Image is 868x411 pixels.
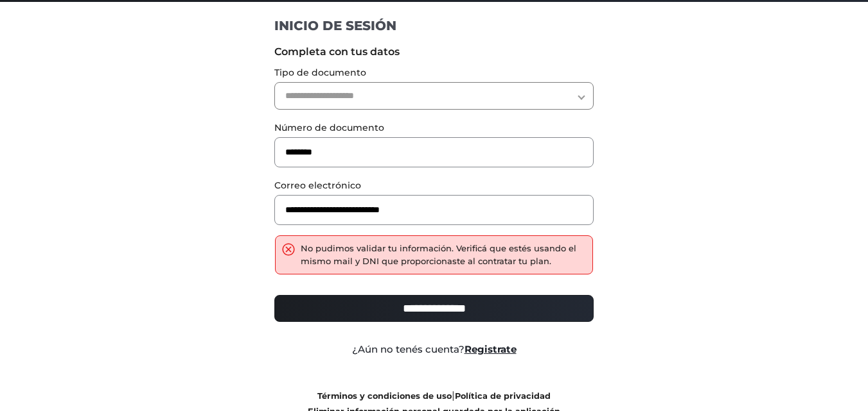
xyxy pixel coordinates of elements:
[317,391,452,401] a: Términos y condiciones de uso
[274,66,594,80] label: Tipo de documento
[274,121,594,135] label: Número de documento
[274,44,594,60] label: Completa con tus datos
[301,242,586,267] div: No pudimos validar tu información. Verificá que estés usando el mismo mail y DNI que proporcionas...
[265,342,603,357] div: ¿Aún no tenés cuenta?
[274,17,594,34] h1: INICIO DE SESIÓN
[274,179,594,192] label: Correo electrónico
[465,343,517,355] a: Registrate
[455,391,551,401] a: Política de privacidad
